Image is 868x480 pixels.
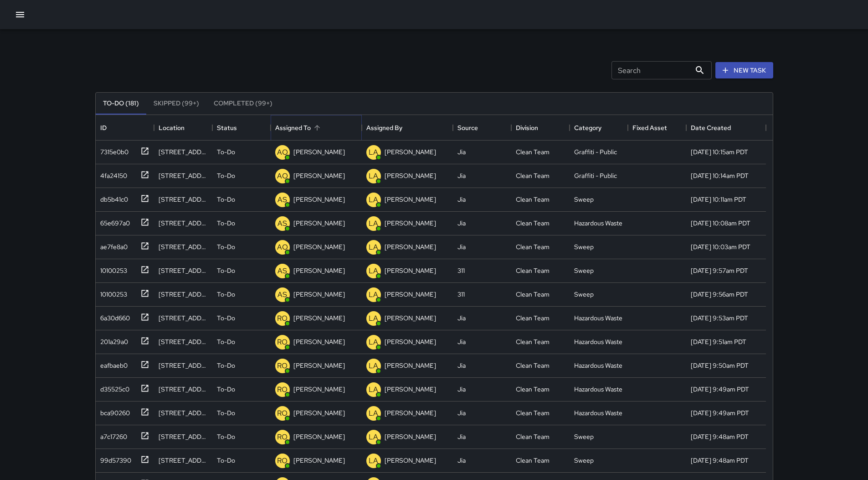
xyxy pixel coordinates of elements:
[97,357,128,370] div: eafbaeb0
[159,115,185,141] div: Location
[457,266,465,275] div: 311
[691,147,748,157] div: 9/2/2025, 10:15am PDT
[691,385,749,394] div: 9/2/2025, 9:49am PDT
[385,456,436,465] p: [PERSON_NAME]
[97,144,128,157] div: 7315e0b0
[217,385,235,394] p: To-Do
[369,171,378,182] p: LA
[97,310,130,323] div: 6a30d660
[385,266,436,275] p: [PERSON_NAME]
[574,171,617,180] div: Graffiti - Public
[159,456,208,465] div: 409 Gough Street
[516,432,550,441] div: Clean Team
[632,115,667,141] div: Fixed Asset
[574,290,594,299] div: Sweep
[97,215,130,228] div: 65e697a0
[97,405,130,417] div: bca90260
[457,115,478,141] div: Source
[369,337,378,348] p: LA
[277,171,288,182] p: AO
[511,115,570,141] div: Division
[369,455,378,466] p: LA
[516,313,550,323] div: Clean Team
[457,195,466,204] div: Jia
[574,337,622,346] div: Hazardous Waste
[691,337,746,346] div: 9/2/2025, 9:51am PDT
[96,115,154,141] div: ID
[97,334,128,346] div: 201a29a0
[457,219,466,228] div: Jia
[574,385,622,394] div: Hazardous Waste
[159,337,208,346] div: 233 Franklin Street
[159,171,208,180] div: 34 Van Ness Avenue
[293,385,345,394] p: [PERSON_NAME]
[293,361,345,370] p: [PERSON_NAME]
[369,384,378,395] p: LA
[277,337,288,348] p: RO
[271,115,362,141] div: Assigned To
[97,262,127,275] div: 10100253
[159,266,208,275] div: 1658 Market Street
[715,62,773,79] button: New Task
[369,289,378,300] p: LA
[574,195,594,204] div: Sweep
[385,385,436,394] p: [PERSON_NAME]
[691,290,748,299] div: 9/2/2025, 9:56am PDT
[217,242,235,251] p: To-Do
[385,408,436,417] p: [PERSON_NAME]
[369,194,378,205] p: LA
[159,290,208,299] div: 1632 Market Street
[369,360,378,371] p: LA
[293,432,345,441] p: [PERSON_NAME]
[516,290,550,299] div: Clean Team
[217,147,235,157] p: To-Do
[362,115,453,141] div: Assigned By
[97,239,128,251] div: ae7fe8a0
[691,242,750,251] div: 9/2/2025, 10:03am PDT
[457,361,466,370] div: Jia
[206,93,280,115] button: Completed (99+)
[457,432,466,441] div: Jia
[457,385,466,394] div: Jia
[457,313,466,323] div: Jia
[385,432,436,441] p: [PERSON_NAME]
[453,115,511,141] div: Source
[277,218,287,229] p: AS
[691,432,749,441] div: 9/2/2025, 9:48am PDT
[217,171,235,180] p: To-Do
[516,171,550,180] div: Clean Team
[385,219,436,228] p: [PERSON_NAME]
[691,219,750,228] div: 9/2/2025, 10:08am PDT
[574,266,594,275] div: Sweep
[691,456,749,465] div: 9/2/2025, 9:48am PDT
[369,218,378,229] p: LA
[574,432,594,441] div: Sweep
[516,195,550,204] div: Clean Team
[159,385,208,394] div: 364 Hayes Street
[457,290,465,299] div: 311
[217,290,235,299] p: To-Do
[277,408,288,419] p: RO
[516,337,550,346] div: Clean Team
[457,456,466,465] div: Jia
[293,456,345,465] p: [PERSON_NAME]
[516,456,550,465] div: Clean Team
[574,242,594,251] div: Sweep
[457,337,466,346] div: Jia
[97,167,127,180] div: 4fa24150
[217,337,235,346] p: To-Do
[217,432,235,441] p: To-Do
[691,115,731,141] div: Date Created
[100,115,107,141] div: ID
[217,195,235,204] p: To-Do
[277,194,287,205] p: AS
[159,219,208,228] div: 23 Franklin Street
[277,147,288,158] p: AO
[293,171,345,180] p: [PERSON_NAME]
[385,147,436,157] p: [PERSON_NAME]
[574,219,622,228] div: Hazardous Waste
[159,408,208,417] div: 395 Hayes Street
[457,242,466,251] div: Jia
[385,313,436,323] p: [PERSON_NAME]
[516,266,550,275] div: Clean Team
